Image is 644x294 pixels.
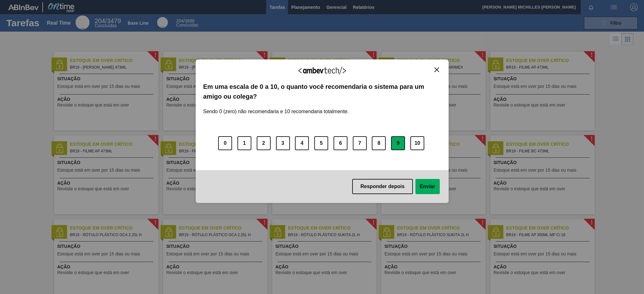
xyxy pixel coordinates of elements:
button: Enviar [415,179,440,194]
button: 4 [295,136,309,150]
button: 7 [353,136,367,150]
label: Sendo 0 (zero) não recomendaria e 10 recomendaria totalmente. [203,101,349,114]
button: 3 [276,136,290,150]
button: 10 [410,136,424,150]
img: Close [434,67,439,72]
button: 9 [391,136,405,150]
button: 2 [257,136,271,150]
button: 8 [372,136,386,150]
button: 6 [334,136,347,150]
label: Em uma escala de 0 a 10, o quanto você recomendaria o sistema para um amigo ou colega? [203,82,441,101]
button: Close [432,67,441,72]
button: 0 [218,136,232,150]
img: Logo Ambevtech [298,67,346,75]
button: 1 [237,136,251,150]
button: 5 [314,136,328,150]
button: Responder depois [352,179,413,194]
